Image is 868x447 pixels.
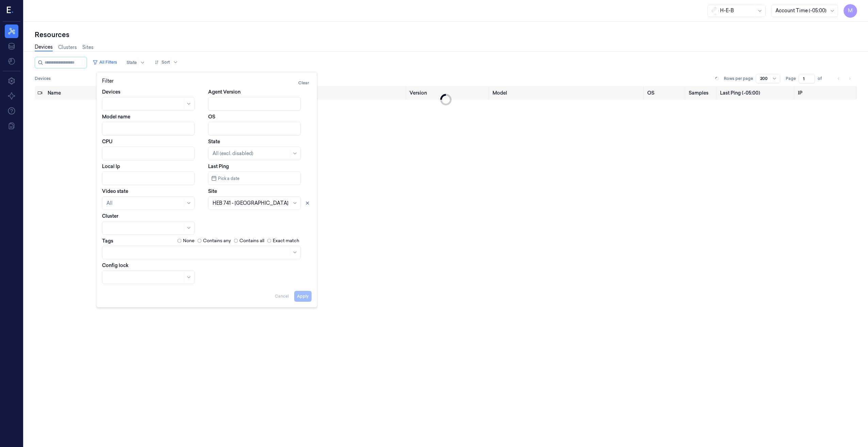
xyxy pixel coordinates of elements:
[296,78,312,88] button: Clear
[490,86,645,100] th: Model
[102,262,129,269] label: Config lock
[35,30,857,39] div: Resources
[102,88,120,95] label: Devices
[217,175,239,182] span: Pick a date
[35,76,51,82] span: Devices
[208,163,229,170] label: Last Ping
[208,171,301,185] button: Pick a date
[102,113,130,120] label: Model name
[102,78,312,88] div: Filter
[239,237,264,244] label: Contains all
[35,44,53,51] a: Devices
[645,86,686,100] th: OS
[203,237,231,244] label: Contains any
[90,57,120,68] button: All Filters
[686,86,717,100] th: Samples
[795,86,857,100] th: IP
[273,237,299,244] label: Exact match
[102,138,113,145] label: CPU
[208,113,215,120] label: OS
[724,76,753,82] p: Rows per page
[786,76,796,82] span: Page
[844,4,857,18] button: M
[407,86,490,100] th: Version
[102,188,128,195] label: Video state
[303,86,407,100] th: Site
[102,163,120,170] label: Local Ip
[183,237,195,244] label: None
[102,238,113,243] label: Tags
[58,44,77,51] a: Clusters
[208,138,220,145] label: State
[834,74,854,83] nav: pagination
[208,88,240,95] label: Agent Version
[102,213,118,219] label: Cluster
[818,76,829,82] span: of
[717,86,795,100] th: Last Ping (-05:00)
[82,44,94,51] a: Sites
[208,188,217,195] label: Site
[45,86,148,100] th: Name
